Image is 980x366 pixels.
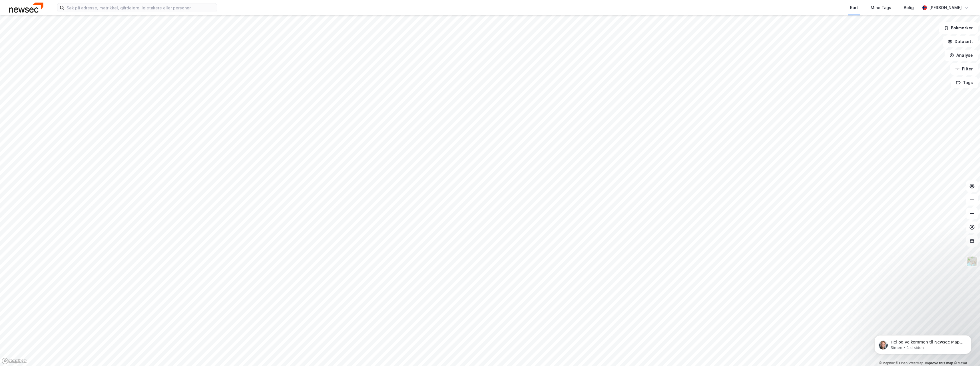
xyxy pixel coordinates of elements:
div: [PERSON_NAME] [929,4,962,11]
div: Mine Tags [871,4,891,11]
button: Datasett [943,36,978,47]
button: Analyse [945,50,978,61]
button: Tags [951,77,978,88]
button: Bokmerker [939,22,978,34]
a: Mapbox homepage [2,358,27,364]
img: Z [967,256,977,267]
div: Bolig [904,4,914,11]
input: Søk på adresse, matrikkel, gårdeiere, leietakere eller personer [64,3,217,12]
div: Kart [850,4,858,11]
button: Filter [950,63,978,75]
a: OpenStreetMap [896,361,923,365]
img: newsec-logo.f6e21ccffca1b3a03d2d.png [9,3,43,13]
a: Mapbox [879,361,895,365]
a: Improve this map [925,361,953,365]
iframe: Intercom notifications melding [866,323,980,363]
